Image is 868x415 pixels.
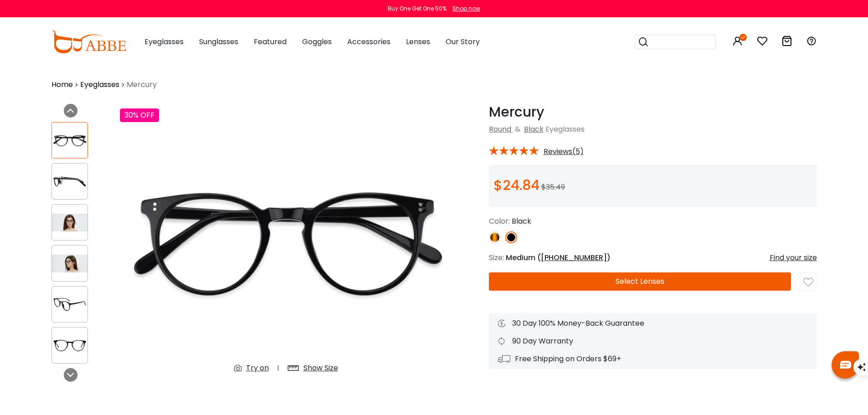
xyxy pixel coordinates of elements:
span: Accessories [347,36,390,47]
img: Mercury Black Acetate Eyeglasses , UniversalBridgeFit Frames from ABBE Glasses [52,214,87,231]
div: 30% OFF [120,108,159,122]
h1: Mercury [489,104,817,120]
div: 30 Day 100% Money-Back Guarantee [498,318,808,329]
a: Home [51,79,73,90]
img: Mercury Black Acetate Eyeglasses , UniversalBridgeFit Frames from ABBE Glasses [52,337,87,354]
span: $24.84 [493,175,539,195]
img: Mercury Black Acetate Eyeglasses , UniversalBridgeFit Frames from ABBE Glasses [52,296,87,313]
a: Round [489,124,511,134]
span: Featured [254,36,287,47]
div: Try on [246,363,269,374]
img: like [803,277,813,287]
span: Sunglasses [199,36,238,47]
img: Mercury Black Acetate Eyeglasses , UniversalBridgeFit Frames from ABBE Glasses [120,104,452,381]
img: Mercury Black Acetate Eyeglasses , UniversalBridgeFit Frames from ABBE Glasses [52,132,87,149]
span: [PHONE_NUMBER] [541,252,607,263]
div: Buy One Get One 50% [388,5,447,13]
img: Mercury Black Acetate Eyeglasses , UniversalBridgeFit Frames from ABBE Glasses [52,173,87,190]
span: Eyeglasses [545,124,585,134]
a: Shop now [448,5,480,12]
img: abbeglasses.com [51,31,126,53]
span: Eyeglasses [144,36,184,47]
span: Color: [489,216,510,226]
span: Reviews(5) [544,148,584,156]
span: Goggles [302,36,332,47]
span: Black [512,216,531,226]
div: 90 Day Warranty [498,336,808,347]
span: Lenses [406,36,430,47]
span: $35.49 [541,182,565,192]
span: Size: [489,252,504,263]
img: Mercury Black Acetate Eyeglasses , UniversalBridgeFit Frames from ABBE Glasses [52,255,87,272]
span: Mercury [127,79,157,90]
img: chat [840,361,851,369]
div: Show Size [303,363,338,374]
a: Eyeglasses [80,79,119,90]
button: Select Lenses [489,272,791,291]
div: Shop now [452,5,480,13]
span: & [513,124,522,134]
span: Our Story [446,36,480,47]
div: Free Shipping on Orders $69+ [498,354,808,364]
div: Find your size [770,252,817,263]
a: Black [524,124,544,134]
span: Medium ( ) [506,252,611,263]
